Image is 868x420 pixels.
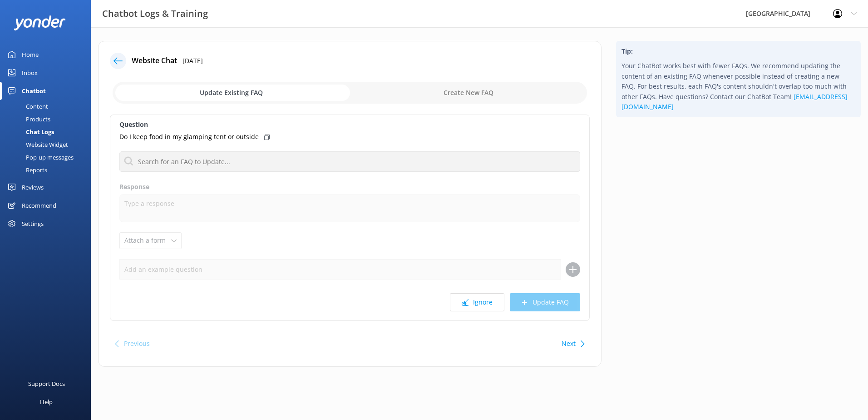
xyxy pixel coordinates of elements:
div: Settings [22,215,44,233]
div: Reports [5,164,47,176]
a: Chat Logs [5,125,91,138]
a: Products [5,113,91,125]
div: Pop-up messages [5,151,74,164]
label: Question [119,120,580,130]
label: Response [119,182,580,192]
div: Chat Logs [5,125,54,138]
div: Website Widget [5,138,68,151]
a: [EMAIL_ADDRESS][DOMAIN_NAME] [621,92,848,111]
div: Content [5,100,48,113]
a: Website Widget [5,138,91,151]
div: Help [40,393,53,411]
h3: Chatbot Logs & Training [102,6,208,21]
div: Inbox [22,64,38,82]
div: Chatbot [22,82,46,100]
button: Ignore [450,293,504,311]
a: Reports [5,164,91,176]
input: Add an example question [119,259,561,280]
div: Reviews [22,178,44,196]
div: Products [5,113,50,125]
img: yonder-white-logo.png [14,15,66,30]
div: Home [22,45,39,64]
a: Content [5,100,91,113]
h4: Tip: [621,46,855,56]
h4: Website Chat [132,55,177,67]
button: Next [562,335,576,353]
p: Do I keep food in my glamping tent or outside [119,132,259,142]
input: Search for an FAQ to Update... [119,151,580,172]
div: Recommend [22,196,56,215]
p: Your ChatBot works best with fewer FAQs. We recommend updating the content of an existing FAQ whe... [621,61,855,112]
a: Pop-up messages [5,151,91,164]
div: Support Docs [28,375,65,393]
p: [DATE] [182,56,203,66]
